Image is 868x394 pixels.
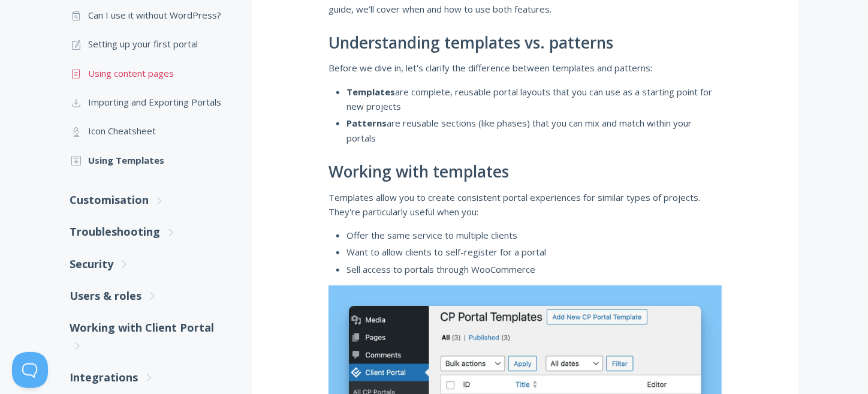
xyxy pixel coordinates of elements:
a: Setting up your first portal [70,29,228,58]
li: Offer the same service to multiple clients [346,228,722,242]
p: Templates allow you to create consistent portal experiences for similar types of projects. They'r... [328,190,722,219]
a: Icon Cheatsheet [70,116,228,145]
a: Using content pages [70,59,228,88]
li: Sell access to portals through WooCommerce [346,262,722,276]
li: are complete, reusable portal layouts that you can use as a starting point for new projects [346,85,722,114]
iframe: Toggle Customer Support [12,352,48,388]
a: Customisation [70,184,228,216]
p: Before we dive in, let's clarify the difference between templates and patterns: [328,61,722,75]
a: Working with Client Portal [70,312,228,362]
strong: Templates [346,86,395,98]
strong: Patterns [346,117,387,129]
a: Security [70,248,228,280]
a: Importing and Exporting Portals [70,88,228,116]
h2: Understanding templates vs. patterns [328,34,722,52]
li: Want to allow clients to self-register for a portal [346,245,722,259]
a: Using Templates [70,146,228,175]
a: Troubleshooting [70,216,228,248]
a: Users & roles [70,280,228,312]
li: are reusable sections (like phases) that you can mix and match within your portals [346,116,722,145]
a: Can I use it without WordPress? [70,1,228,29]
h2: Working with templates [328,163,722,181]
a: Integrations [70,362,228,393]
